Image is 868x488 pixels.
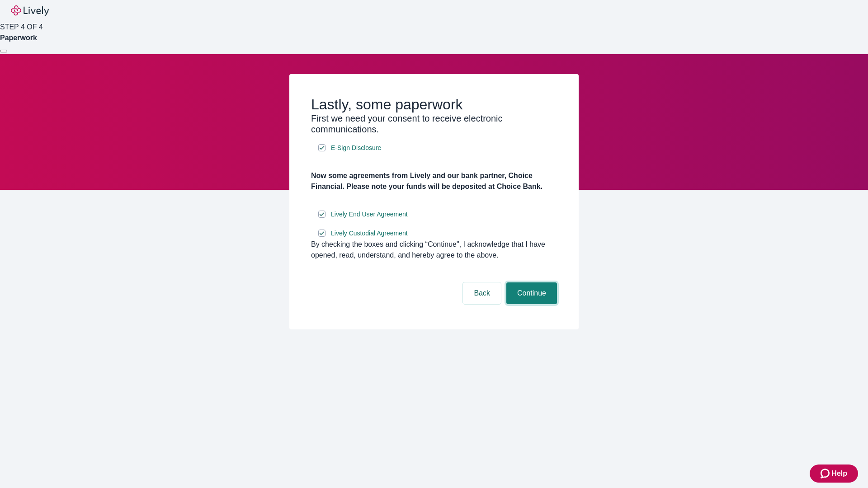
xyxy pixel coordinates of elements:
a: e-sign disclosure document [329,209,410,220]
h2: Lastly, some paperwork [311,96,557,113]
span: Lively End User Agreement [331,210,408,219]
span: Lively Custodial Agreement [331,229,408,238]
a: e-sign disclosure document [329,142,383,154]
svg: Zendesk support icon [821,468,831,479]
button: Continue [506,282,557,304]
button: Back [463,282,501,304]
button: Zendesk support iconHelp [810,465,858,483]
img: Lively [11,5,49,16]
span: Help [831,468,847,479]
div: By checking the boxes and clicking “Continue", I acknowledge that I have opened, read, understand... [311,239,557,261]
a: e-sign disclosure document [329,228,410,239]
span: E-Sign Disclosure [331,143,381,153]
h4: Now some agreements from Lively and our bank partner, Choice Financial. Please note your funds wi... [311,170,557,192]
h3: First we need your consent to receive electronic communications. [311,113,557,135]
